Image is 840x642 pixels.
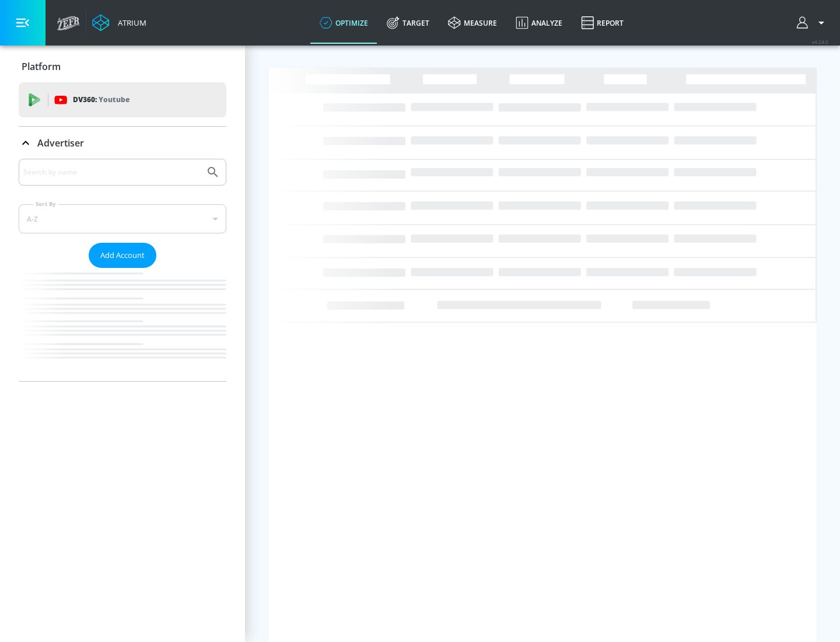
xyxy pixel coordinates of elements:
a: Atrium [92,14,146,32]
span: Add Account [100,249,145,262]
button: Add Account [89,243,156,268]
p: Platform [22,60,61,73]
a: Analyze [506,2,572,44]
p: DV360: [73,93,129,106]
nav: list of Advertiser [19,268,226,381]
div: Advertiser [19,127,226,159]
span: v 4.24.0 [812,39,828,45]
a: optimize [310,2,377,44]
label: Sort By [33,200,58,208]
p: Youtube [99,93,129,106]
div: Platform [19,50,226,83]
div: Atrium [113,18,146,28]
div: DV360: Youtube [19,82,226,117]
input: Search by name [23,165,200,180]
div: A-Z [19,204,226,233]
p: Advertiser [37,137,84,149]
a: measure [439,2,506,44]
a: Report [572,2,633,44]
div: Advertiser [19,159,226,381]
a: Target [377,2,439,44]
